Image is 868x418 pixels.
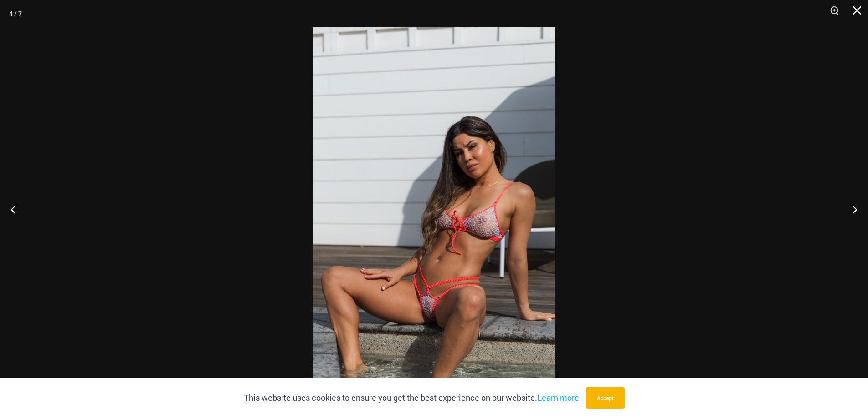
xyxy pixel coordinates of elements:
[244,391,579,405] p: This website uses cookies to ensure you get the best experience on our website.
[586,387,625,409] button: Accept
[313,27,555,391] img: Rebel Stripe White Multi 371 Crop Top 418 Micro Bottom 06
[834,186,868,232] button: Next
[9,7,22,20] div: 4 / 7
[537,392,579,403] a: Learn more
